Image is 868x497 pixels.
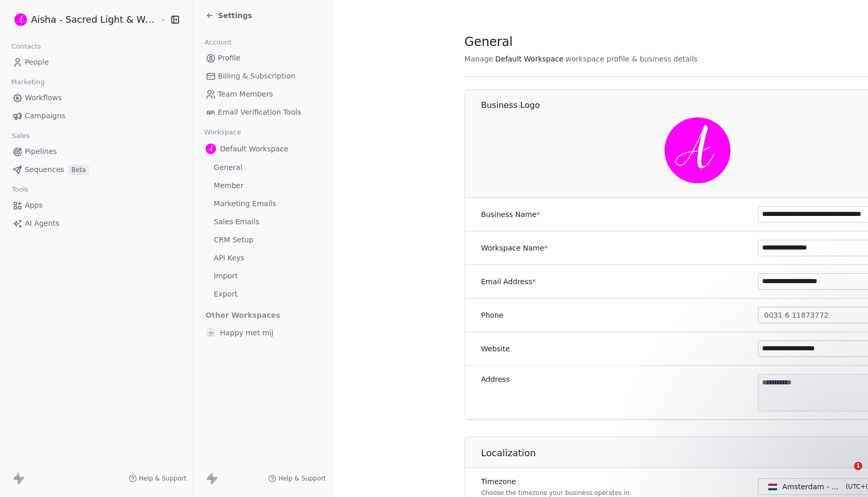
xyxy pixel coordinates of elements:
[202,104,324,121] a: Email Verification Tools
[495,54,563,64] span: Default Workspace
[278,474,326,483] span: Help & Support
[202,268,324,285] a: Import
[8,89,184,106] a: Workflows
[481,374,510,384] label: Address
[7,74,49,90] span: Marketing
[481,276,536,287] label: Email Address
[25,218,59,229] span: AI Agents
[854,462,862,470] span: 1
[25,92,62,103] span: Workflows
[202,177,324,194] a: Member
[7,128,34,144] span: Sales
[218,10,252,21] span: Settings
[8,197,184,214] a: Apps
[129,474,187,483] a: Help & Support
[464,54,493,64] span: Manage
[481,209,540,220] label: Business Name
[206,144,216,154] img: Logo%20Aisha%202%20(1).png
[202,195,324,212] a: Marketing Emails
[202,159,324,176] a: General
[782,482,842,492] span: Amsterdam - CET
[220,144,288,154] span: Default Workspace
[214,198,276,209] span: Marketing Emails
[481,344,510,354] label: Website
[214,216,259,227] span: Sales Emails
[833,462,858,487] iframe: Intercom live chat
[214,289,238,300] span: Export
[764,310,829,321] span: 0031 6 11873772
[14,13,27,26] img: Logo%20Aisha%202%20(1).png
[202,50,324,67] a: Profile
[218,71,296,82] span: Billing & Subscription
[464,34,513,50] span: General
[218,89,273,100] span: Team Members
[8,54,184,71] a: People
[202,286,324,303] a: Export
[202,68,324,85] a: Billing & Subscription
[7,39,45,54] span: Contacts
[8,161,184,178] a: SequencesBeta
[218,107,301,118] span: Email Verification Tools
[25,200,43,211] span: Apps
[481,243,548,253] label: Workspace Name
[220,328,273,338] span: Happy met mij
[481,476,629,487] label: Timezone
[8,215,184,232] a: AI Agents
[214,271,238,282] span: Import
[25,111,65,121] span: Campaigns
[268,474,326,483] a: Help & Support
[31,13,158,26] span: Aisha - Sacred Light & Water Priestess
[218,53,241,64] span: Profile
[481,310,503,320] label: Phone
[12,11,153,28] button: Aisha - Sacred Light & Water Priestess
[202,213,324,230] a: Sales Emails
[68,165,89,175] span: Beta
[25,146,57,157] span: Pipelines
[214,235,254,245] span: CRM Setup
[202,250,324,267] a: API Keys
[202,231,324,248] a: CRM Setup
[25,164,64,175] span: Sequences
[25,57,49,68] span: People
[664,117,730,183] img: Logo%20Aisha%202%20(1).png
[214,162,242,173] span: General
[481,489,629,497] p: Choose the timezone your business operates in
[202,86,324,103] a: Team Members
[202,307,285,323] span: Other Workspaces
[206,10,252,21] a: Settings
[200,125,245,140] span: Workspace
[7,182,33,197] span: Tools
[206,328,216,338] img: Logo%20Happy%20met%20mij%20(1).png
[200,35,236,50] span: Account
[214,253,244,263] span: API Keys
[214,180,244,191] span: Member
[139,474,187,483] span: Help & Support
[8,143,184,160] a: Pipelines
[8,107,184,125] a: Campaigns
[566,54,698,64] span: workspace profile & business details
